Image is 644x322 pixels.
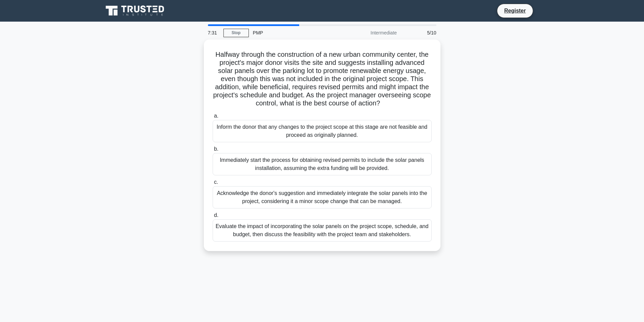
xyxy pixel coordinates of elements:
div: 5/10 [401,26,440,40]
div: Inform the donor that any changes to the project scope at this stage are not feasible and proceed... [213,120,432,142]
span: c. [214,179,218,185]
div: Intermediate [342,26,401,40]
div: Acknowledge the donor's suggestion and immediately integrate the solar panels into the project, c... [213,186,432,208]
span: d. [214,212,218,218]
div: 7:31 [204,26,223,40]
div: PMP [249,26,342,40]
span: a. [214,113,218,119]
a: Register [500,6,530,15]
div: Immediately start the process for obtaining revised permits to include the solar panels installat... [213,153,432,175]
span: b. [214,146,218,152]
div: Evaluate the impact of incorporating the solar panels on the project scope, schedule, and budget,... [213,219,432,242]
a: Stop [223,29,249,37]
h5: Halfway through the construction of a new urban community center, the project's major donor visit... [212,50,432,108]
